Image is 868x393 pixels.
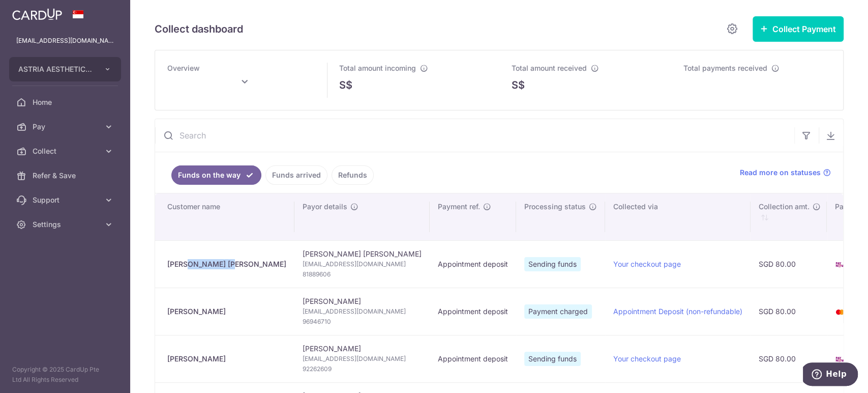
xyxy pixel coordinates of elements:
[438,202,480,212] span: Payment ref.
[512,77,525,93] span: S$
[605,193,751,240] th: Collected via
[683,64,767,72] span: Total payments received
[12,8,62,20] img: CardUp
[155,193,294,240] th: Customer name
[33,219,100,230] span: Settings
[33,146,100,156] span: Collect
[9,57,121,81] button: ASTRIA AESTHETICS PTE. LTD.
[155,21,243,37] h5: Collect dashboard
[430,193,516,240] th: Payment ref.
[303,259,422,269] span: [EMAIL_ADDRESS][DOMAIN_NAME]
[613,260,681,268] a: Your checkout page
[524,352,581,366] span: Sending funds
[33,171,100,181] span: Refer & Save
[23,7,44,16] span: Help
[167,306,286,317] div: [PERSON_NAME]
[613,354,681,363] a: Your checkout page
[339,64,416,72] span: Total amount incoming
[33,122,100,132] span: Pay
[16,36,114,46] p: [EMAIL_ADDRESS][DOMAIN_NAME]
[33,195,100,205] span: Support
[265,165,327,185] a: Funds arrived
[740,167,831,178] a: Read more on statuses
[294,288,430,335] td: [PERSON_NAME]
[155,119,794,152] input: Search
[524,202,586,212] span: Processing status
[332,165,374,185] a: Refunds
[751,193,827,240] th: Collection amt. : activate to sort column ascending
[339,77,352,93] span: S$
[751,335,827,382] td: SGD 80.00
[835,307,845,317] img: mastercard-sm-87a3fd1e0bddd137fecb07648320f44c262e2538e7db6024463105ddbc961eb2.png
[613,307,742,316] a: Appointment Deposit (non-refundable)
[751,240,827,288] td: SGD 80.00
[303,364,422,374] span: 92262609
[294,240,430,288] td: [PERSON_NAME] [PERSON_NAME]
[516,193,605,240] th: Processing status
[524,257,581,271] span: Sending funds
[803,362,858,388] iframe: Opens a widget where you can find more information
[430,288,516,335] td: Appointment deposit
[167,259,286,269] div: [PERSON_NAME] [PERSON_NAME]
[303,317,422,327] span: 96946710
[303,306,422,317] span: [EMAIL_ADDRESS][DOMAIN_NAME]
[167,354,286,364] div: [PERSON_NAME]
[751,288,827,335] td: SGD 80.00
[303,202,347,212] span: Payor details
[740,167,821,178] span: Read more on statuses
[835,260,845,270] img: paynow-md-4fe65508ce96feda548756c5ee0e473c78d4820b8ea51387c6e4ad89e58a5e61.png
[171,165,261,185] a: Funds on the way
[512,64,587,72] span: Total amount received
[524,304,592,319] span: Payment charged
[303,269,422,279] span: 81889606
[294,335,430,382] td: [PERSON_NAME]
[294,193,430,240] th: Payor details
[303,354,422,364] span: [EMAIL_ADDRESS][DOMAIN_NAME]
[430,240,516,288] td: Appointment deposit
[759,202,810,212] span: Collection amt.
[430,335,516,382] td: Appointment deposit
[33,97,100,107] span: Home
[167,64,200,72] span: Overview
[835,354,845,364] img: paynow-md-4fe65508ce96feda548756c5ee0e473c78d4820b8ea51387c6e4ad89e58a5e61.png
[18,64,94,74] span: ASTRIA AESTHETICS PTE. LTD.
[753,16,844,42] button: Collect Payment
